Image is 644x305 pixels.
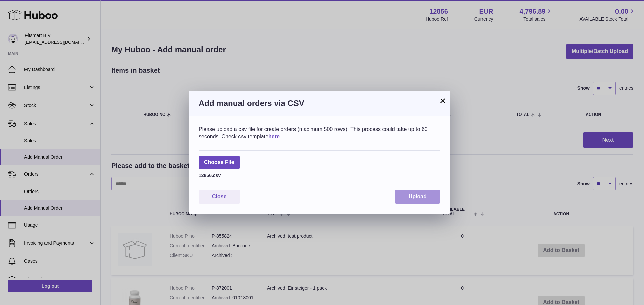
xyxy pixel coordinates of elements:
[199,126,440,140] div: Please upload a csv file for create orders (maximum 500 rows). This process could take up to 60 s...
[395,190,440,204] button: Upload
[199,98,440,109] h3: Add manual orders via CSV
[439,97,447,105] button: ×
[199,171,440,179] div: 12856.csv
[199,190,240,204] button: Close
[268,134,280,139] a: here
[409,194,427,199] span: Upload
[199,156,240,169] span: Choose File
[212,194,227,199] span: Close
